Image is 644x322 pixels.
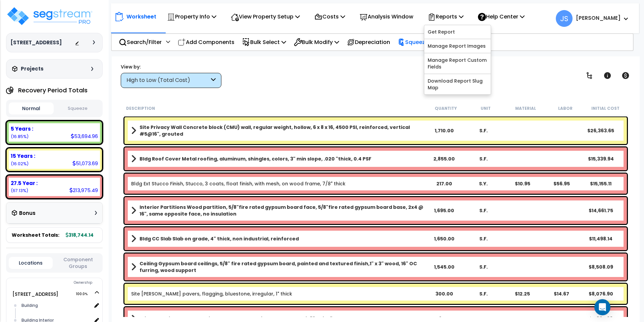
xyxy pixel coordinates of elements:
h3: [STREET_ADDRESS] [10,39,62,46]
small: Quantity [435,106,457,111]
div: $10.95 [503,180,542,187]
small: Unit [481,106,491,111]
a: Get Report [424,25,491,39]
a: Assembly Title [131,124,425,137]
span: 100.0% [76,290,94,298]
a: Manage Report Images [424,39,491,53]
p: Bulk Select [242,38,286,47]
p: Search/Filter [119,38,162,47]
small: Description [126,106,155,111]
b: 15 Years : [11,152,35,159]
div: $56.95 [542,180,581,187]
div: $26,363.65 [581,127,621,134]
div: $14,661.75 [581,207,621,214]
b: Bldg Roof Cover Metal roofing, aluminum, shingles, colors, 3" min slope, .020 "thick, 0.4 PSF [140,155,371,162]
h4: Recovery Period Totals [18,87,88,94]
img: logo_pro_r.png [6,6,93,26]
button: Normal [9,102,54,114]
div: 2,855.00 [425,155,464,162]
div: Ea. [464,315,503,322]
h3: Projects [21,65,44,72]
a: Individual Item [131,290,292,297]
p: Help Center [478,12,525,21]
div: Open Intercom Messenger [594,299,610,315]
div: High to Low (Total Cost) [126,77,209,84]
div: S.F. [464,127,503,134]
p: Depreciation [347,38,390,47]
div: 1,695.00 [425,207,464,214]
h3: Bonus [19,211,36,216]
span: JS [556,10,573,27]
p: Reports [428,12,464,21]
small: Labor [558,106,573,111]
p: Worksheet [126,12,156,21]
span: Worksheet Totals: [12,232,59,238]
b: Windows Windows, wood, vinyl clad, casement, insulated glass, 4'-8" x 5'-0" [140,315,332,322]
small: 16.845787345298334% [11,134,29,139]
div: $11,498.14 [581,235,621,242]
a: Assembly Title [131,204,425,217]
small: 16.023413010824292% [11,161,29,167]
p: Squeeze [398,38,435,47]
a: Manage Report Custom Fields [424,53,491,74]
b: Bldg CC Slab Slab on grade, 4" thick, non industrial, reinforced [140,235,299,242]
div: 1,710.00 [425,127,464,134]
a: Individual Item [131,180,345,187]
div: S.F. [464,155,503,162]
button: Component Groups [56,256,100,270]
div: 51,073.69 [72,160,98,167]
div: S.F. [464,207,503,214]
div: 300.00 [425,290,464,297]
small: Initial Cost [591,106,620,111]
div: Depreciation [343,34,394,50]
div: $14.67 [542,290,581,297]
p: Add Components [178,38,234,47]
button: Squeeze [55,103,100,114]
div: Ownership [20,279,102,287]
b: Interior Partitions Wood partition, 5/8"fire rated gypsum board face, 5/8"fire rated gypsum board... [140,204,425,217]
div: $12.25 [503,290,542,297]
div: 1,545.00 [425,264,464,270]
div: $7,897.38 [581,315,621,322]
div: 1,650.00 [425,235,464,242]
b: 27.5 Year : [11,180,38,187]
p: Analysis Window [360,12,413,21]
div: S.F. [464,235,503,242]
button: Locations [9,257,53,269]
div: 6.00 [425,315,464,322]
div: Add Components [174,34,238,50]
div: $8,076.90 [581,290,621,297]
p: Bulk Modify [294,38,339,47]
a: Assembly Title [131,260,425,274]
div: 53,694.96 [71,133,98,140]
p: Costs [314,12,345,21]
p: View Property Setup [231,12,300,21]
p: Property Info [167,12,216,21]
div: 217.00 [425,180,464,187]
div: View by: [121,63,221,70]
b: Site Privacy Wall Concrete block (CMU) wall, regular weight, hollow, 6 x 8 x 16, 4500 PSI, reinfo... [140,124,425,137]
small: 67.13079964387738% [11,188,28,193]
div: $15,155.11 [581,180,621,187]
a: [STREET_ADDRESS] 100.0% [12,291,58,297]
b: Ceiling Gypsum board ceilings, 5/8" fire rated gypsum board, painted and textured finish,1" x 3" ... [140,260,425,274]
small: Material [515,106,536,111]
div: S.Y. [464,180,503,187]
div: $15,339.94 [581,155,621,162]
a: Download Report Slug Map [424,74,491,94]
b: [PERSON_NAME] [576,14,621,21]
a: Assembly Title [131,154,425,164]
div: Building [20,302,92,310]
a: Assembly Title [131,234,425,243]
div: S.F. [464,290,503,297]
b: 318,744.14 [66,232,94,238]
b: 5 Years : [11,125,33,132]
div: S.F. [464,264,503,270]
div: $8,508.09 [581,264,621,270]
div: 213,975.49 [69,187,98,194]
